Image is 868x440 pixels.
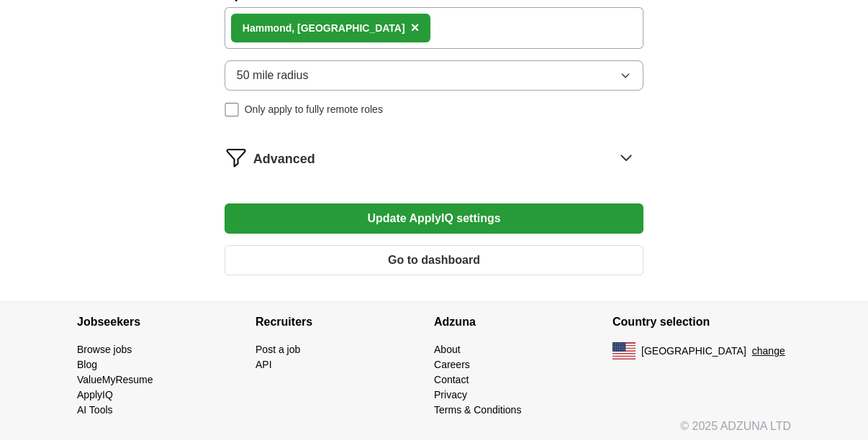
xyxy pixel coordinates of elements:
[253,150,315,169] span: Advanced
[225,60,643,91] button: 50 mile radius
[256,344,300,355] a: Post a job
[411,17,420,39] button: ×
[411,19,420,35] span: ×
[237,67,309,84] span: 50 mile radius
[612,342,636,359] img: US flag
[77,389,113,400] a: ApplyIQ
[612,302,791,342] h4: Country selection
[245,102,383,117] span: Only apply to fully remote roles
[77,359,97,370] a: Blog
[434,359,470,370] a: Careers
[225,203,643,234] button: Update ApplyIQ settings
[434,404,521,416] a: Terms & Conditions
[77,374,153,385] a: ValueMyResume
[752,344,785,359] button: change
[77,344,132,355] a: Browse jobs
[77,404,113,416] a: AI Tools
[434,344,461,355] a: About
[225,103,239,117] input: Only apply to fully remote roles
[243,21,405,36] div: Hammond, [GEOGRAPHIC_DATA]
[225,245,643,275] button: Go to dashboard
[434,389,467,400] a: Privacy
[434,374,469,385] a: Contact
[641,344,746,359] span: [GEOGRAPHIC_DATA]
[256,359,272,370] a: API
[225,146,248,169] img: filter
